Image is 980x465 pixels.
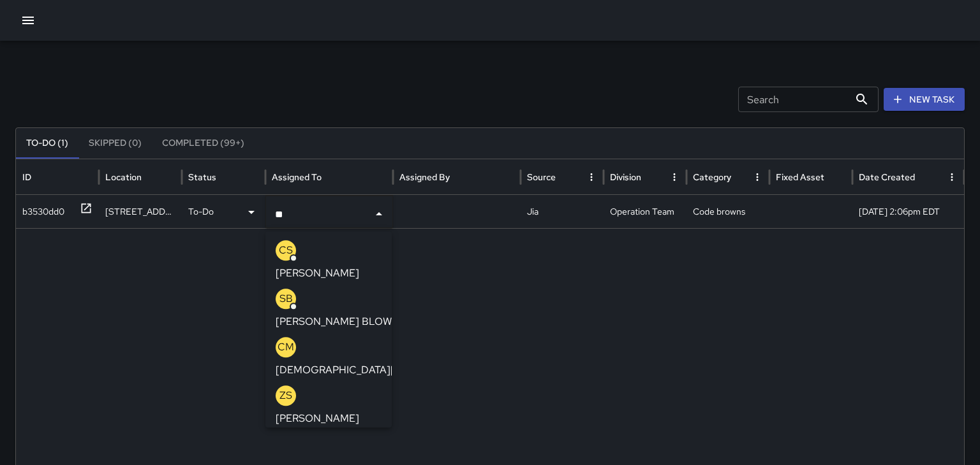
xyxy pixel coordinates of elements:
[943,168,961,186] button: Date Created column menu
[859,171,915,183] div: Date Created
[105,171,142,183] div: Location
[604,195,687,228] div: Operation Team
[521,195,604,228] div: Jia
[99,195,182,228] div: 30 Haywood Street
[188,196,214,228] p: To-Do
[279,291,293,306] p: SB
[279,388,292,403] p: ZS
[22,196,64,228] div: b3530dd0
[276,314,411,329] p: [PERSON_NAME] BLOWERS
[276,362,474,378] p: [DEMOGRAPHIC_DATA][PERSON_NAME]
[276,266,359,281] p: [PERSON_NAME]
[370,205,388,223] button: Close
[693,171,731,183] div: Category
[527,171,556,183] div: Source
[272,171,322,183] div: Assigned To
[278,340,294,355] p: CM
[776,171,824,183] div: Fixed Asset
[188,171,216,183] div: Status
[748,168,766,186] button: Category column menu
[16,128,78,159] button: To-Do (1)
[399,171,450,183] div: Assigned By
[610,171,641,183] div: Division
[152,128,255,159] button: Completed (99+)
[78,128,152,159] button: Skipped (0)
[22,171,31,183] div: ID
[852,195,964,228] div: 10/3/2025, 2:06pm EDT
[687,195,769,228] div: Code browns
[665,168,683,186] button: Division column menu
[583,168,600,186] button: Source column menu
[276,411,359,426] p: [PERSON_NAME]
[884,88,965,111] button: New Task
[279,243,293,258] p: CS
